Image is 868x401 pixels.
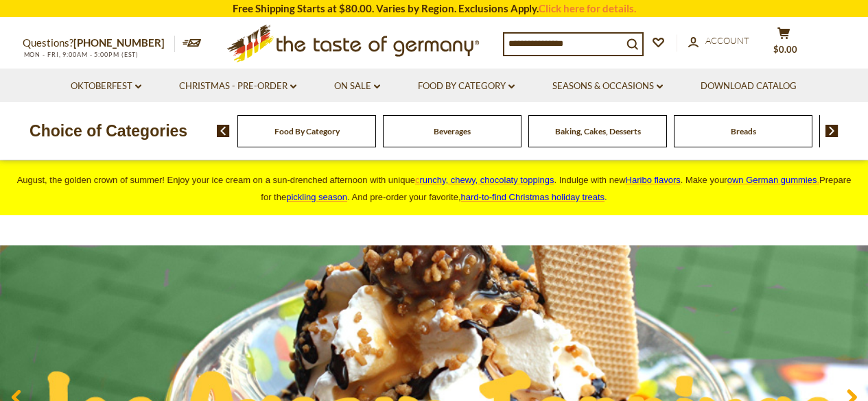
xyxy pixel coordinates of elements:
[731,126,756,136] a: Breads
[73,36,165,49] a: [PHONE_NUMBER]
[701,79,797,94] a: Download Catalog
[334,79,380,94] a: On Sale
[179,79,296,94] a: Christmas - PRE-ORDER
[773,44,797,55] span: $0.00
[418,79,515,94] a: Food By Category
[626,175,681,185] a: Haribo flavors
[274,126,340,136] a: Food By Category
[71,79,141,94] a: Oktoberfest
[825,125,838,137] img: next arrow
[23,51,139,58] span: MON - FRI, 9:00AM - 5:00PM (EST)
[419,175,554,185] span: runchy, chewy, chocolaty toppings
[23,34,175,52] p: Questions?
[764,27,805,61] button: $0.00
[688,34,749,49] a: Account
[555,126,641,136] a: Baking, Cakes, Desserts
[217,125,230,137] img: previous arrow
[286,192,347,202] a: pickling season
[434,126,471,136] a: Beverages
[461,192,607,202] span: .
[552,79,663,94] a: Seasons & Occasions
[415,175,554,185] a: crunchy, chewy, chocolaty toppings
[17,175,852,202] span: August, the golden crown of summer! Enjoy your ice cream on a sun-drenched afternoon with unique ...
[461,192,605,202] a: hard-to-find Christmas holiday treats
[727,175,817,185] span: own German gummies
[705,35,749,46] span: Account
[539,2,636,14] a: Click here for details.
[727,175,819,185] a: own German gummies.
